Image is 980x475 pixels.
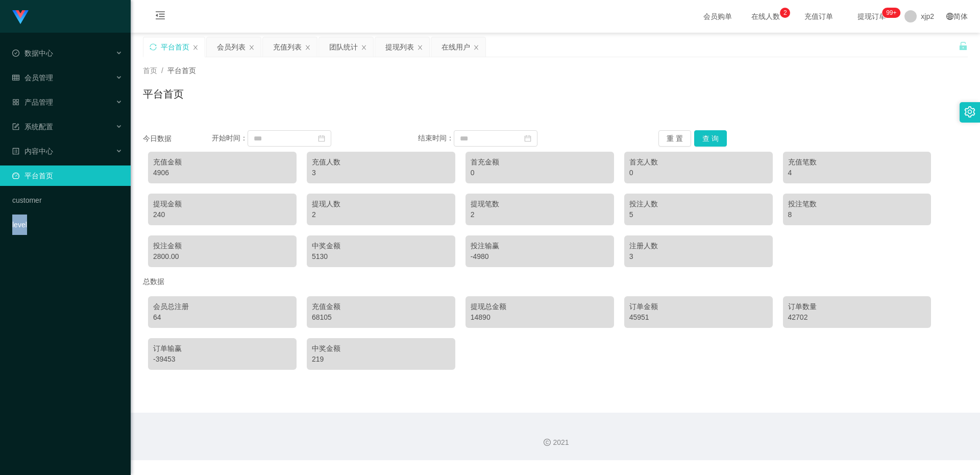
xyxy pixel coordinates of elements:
[471,251,609,262] div: -4980
[788,157,926,168] div: 充值笔数
[143,66,157,75] span: 首页
[153,354,291,365] div: -39453
[212,134,248,142] span: 开始时间：
[629,168,768,178] div: 0
[329,37,358,57] div: 团队统计
[471,312,609,323] div: 14890
[629,157,768,168] div: 首充人数
[153,168,291,178] div: 4906
[312,199,450,209] div: 提现人数
[882,8,900,18] sup: 246
[312,354,450,365] div: 219
[153,301,291,312] div: 会员总注册
[12,50,19,57] i: 图标: check-circle-o
[788,209,926,220] div: 8
[629,312,768,323] div: 45951
[312,301,450,312] div: 充值金额
[161,37,189,57] div: 平台首页
[361,44,367,51] i: 图标: close
[471,301,609,312] div: 提现总金额
[153,241,291,251] div: 投注金额
[788,168,926,178] div: 4
[161,66,163,75] span: /
[150,43,157,51] i: 图标: sync
[312,209,450,220] div: 2
[12,10,29,25] img: logo.9652507e.png
[780,8,790,18] sup: 2
[12,165,122,186] a: 图标: dashboard平台首页
[153,251,291,262] div: 2800.00
[305,44,311,51] i: 图标: close
[12,99,19,106] i: 图标: appstore-o
[12,148,19,155] i: 图标: profile
[788,312,926,323] div: 42702
[959,41,968,51] i: 图标: unlock
[524,135,531,142] i: 图标: calendar
[385,37,414,57] div: 提现列表
[629,209,768,220] div: 5
[139,437,972,448] div: 2021
[312,157,450,168] div: 充值人数
[471,168,609,178] div: 0
[629,251,768,262] div: 3
[658,130,691,147] button: 重 置
[629,199,768,209] div: 投注人数
[312,312,450,323] div: 68105
[143,86,184,102] h1: 平台首页
[318,135,325,142] i: 图标: calendar
[143,1,178,33] i: 图标: menu-fold
[12,123,19,130] i: 图标: form
[153,199,291,209] div: 提现金额
[417,44,423,51] i: 图标: close
[788,301,926,312] div: 订单数量
[473,44,479,51] i: 图标: close
[946,13,953,20] i: 图标: global
[544,439,551,446] i: 图标: copyright
[249,44,255,51] i: 图标: close
[312,241,450,251] div: 中奖金额
[143,272,968,291] div: 总数据
[12,190,122,210] a: customer
[167,66,196,75] span: 平台首页
[143,133,212,144] div: 今日数据
[471,241,609,251] div: 投注输赢
[312,251,450,262] div: 5130
[788,199,926,209] div: 投注笔数
[12,74,53,82] span: 会员管理
[629,301,768,312] div: 订单金额
[694,130,727,147] button: 查 询
[153,343,291,354] div: 订单输赢
[12,74,19,81] i: 图标: table
[312,168,450,178] div: 3
[799,13,838,20] span: 充值订单
[442,37,470,57] div: 在线用户
[471,199,609,209] div: 提现笔数
[217,37,246,57] div: 会员列表
[153,312,291,323] div: 64
[273,37,302,57] div: 充值列表
[418,134,454,142] span: 结束时间：
[746,13,785,20] span: 在线人数
[964,106,975,117] i: 图标: setting
[629,241,768,251] div: 注册人数
[852,13,891,20] span: 提现订单
[153,209,291,220] div: 240
[12,215,122,235] a: level
[12,123,53,131] span: 系统配置
[12,98,53,106] span: 产品管理
[471,157,609,168] div: 首充金额
[12,49,53,57] span: 数据中心
[192,44,199,51] i: 图标: close
[312,343,450,354] div: 中奖金额
[153,157,291,168] div: 充值金额
[12,147,53,155] span: 内容中心
[783,8,787,18] p: 2
[471,209,609,220] div: 2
